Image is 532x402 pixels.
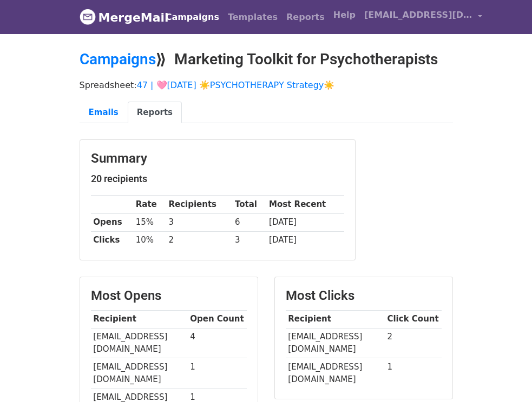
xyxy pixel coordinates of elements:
[80,9,96,25] img: MergeMail logo
[364,9,472,22] span: [EMAIL_ADDRESS][DOMAIN_NAME]
[286,288,442,304] h3: Most Clicks
[266,213,344,231] td: [DATE]
[329,4,360,26] a: Help
[286,358,385,388] td: [EMAIL_ADDRESS][DOMAIN_NAME]
[137,80,335,90] a: 47 | 🩷[DATE] ☀️PSYCHOTHERAPY Strategy☀️
[91,288,247,304] h3: Most Opens
[91,173,344,185] h5: 20 recipients
[360,4,487,30] a: [EMAIL_ADDRESS][DOMAIN_NAME]
[166,213,233,231] td: 3
[286,310,385,328] th: Recipient
[91,358,188,388] td: [EMAIL_ADDRESS][DOMAIN_NAME]
[286,328,385,358] td: [EMAIL_ADDRESS][DOMAIN_NAME]
[128,102,182,124] a: Reports
[478,350,532,402] iframe: Chat Widget
[80,79,453,91] p: Spreadsheet:
[166,231,233,249] td: 2
[166,196,233,213] th: Recipients
[188,328,247,358] td: 4
[91,213,133,231] th: Opens
[80,6,153,29] a: MergeMail
[385,328,442,358] td: 2
[91,328,188,358] td: [EMAIL_ADDRESS][DOMAIN_NAME]
[91,151,344,166] h3: Summary
[133,213,166,231] td: 15%
[133,196,166,213] th: Rate
[266,196,344,213] th: Most Recent
[232,213,266,231] td: 6
[133,231,166,249] td: 10%
[232,231,266,249] td: 3
[188,310,247,328] th: Open Count
[80,102,128,124] a: Emails
[232,196,266,213] th: Total
[266,231,344,249] td: [DATE]
[188,358,247,388] td: 1
[224,6,282,28] a: Templates
[161,6,224,28] a: Campaigns
[80,50,156,68] a: Campaigns
[91,310,188,328] th: Recipient
[282,6,329,28] a: Reports
[385,358,442,388] td: 1
[385,310,442,328] th: Click Count
[91,231,133,249] th: Clicks
[80,50,453,69] h2: ⟫ Marketing Toolkit for Psychotherapists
